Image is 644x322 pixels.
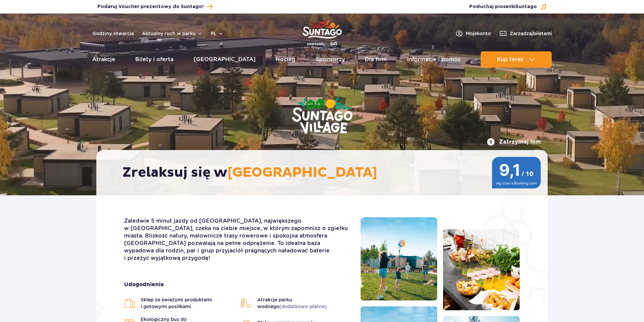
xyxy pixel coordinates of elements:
span: [GEOGRAPHIC_DATA] [228,164,377,181]
a: [GEOGRAPHIC_DATA] [194,51,256,68]
a: Nocleg [276,51,295,68]
a: Zarządzajbiletami [499,29,552,38]
button: Kup teraz [481,51,552,68]
a: Dla firm [365,51,387,68]
a: Podaruj Voucher prezentowy do Suntago! [97,2,213,11]
a: Mojekonto [455,29,491,38]
a: Atrakcje [92,51,115,68]
button: pl [211,30,223,37]
img: Suntago Village [265,71,380,162]
span: Podaruj Voucher prezentowy do Suntago! [97,3,204,10]
span: Atrakcje parku wodnego [257,296,351,310]
img: 9,1/10 wg ocen z Booking.com [492,157,541,189]
span: Kup teraz [497,56,524,63]
h2: Zrelaksuj się w [122,164,528,181]
span: Suntago [516,4,537,9]
a: Bilety i oferta [135,51,173,68]
strong: Udogodnienia [124,281,350,288]
span: Zarządzaj biletami [510,30,552,37]
button: Zatrzymaj film [487,138,541,146]
span: Posłuchaj piosenki [469,3,537,10]
span: Sklep ze świeżymi produktami i gotowymi posiłkami [141,296,234,310]
span: Moje konto [466,30,491,37]
a: Godziny otwarcia [92,30,134,37]
p: Zaledwie 5 minut jazdy od [GEOGRAPHIC_DATA], największego w [GEOGRAPHIC_DATA], czeka na ciebie mi... [124,217,350,262]
span: (dodatkowo płatne) [279,304,327,309]
button: Posłuchaj piosenkiSuntago [469,3,547,10]
button: Aktualny ruch w parku [142,31,202,36]
a: Sponsorzy [316,51,345,68]
a: Park of Poland [303,17,342,48]
a: Informacje i pomoc [407,51,461,68]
